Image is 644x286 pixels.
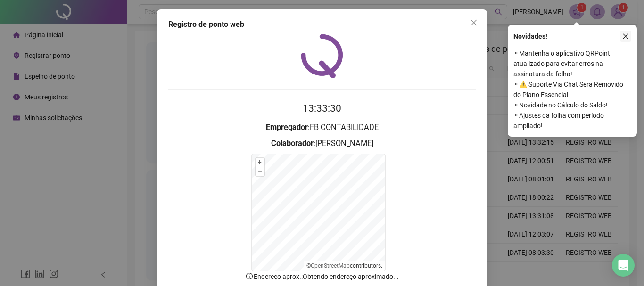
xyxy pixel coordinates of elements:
[470,19,478,26] span: close
[513,48,631,79] span: ⚬ Mantenha o aplicativo QRPoint atualizado para evitar erros na assinatura da folha!
[301,34,343,78] img: QRPoint
[622,33,629,40] span: close
[256,167,264,176] button: –
[168,122,476,134] h3: : FB CONTABILIDADE
[245,272,254,280] span: info-circle
[612,254,635,277] div: Open Intercom Messenger
[271,139,314,148] strong: Colaborador
[513,79,631,100] span: ⚬ ⚠️ Suporte Via Chat Será Removido do Plano Essencial
[168,138,476,150] h3: : [PERSON_NAME]
[466,15,481,30] button: Close
[513,100,631,110] span: ⚬ Novidade no Cálculo do Saldo!
[513,31,547,41] span: Novidades !
[303,103,341,114] time: 13:33:30
[168,19,476,30] div: Registro de ponto web
[306,262,382,269] li: © contributors.
[513,110,631,131] span: ⚬ Ajustes da folha com período ampliado!
[168,271,476,282] p: Endereço aprox. : Obtendo endereço aproximado...
[311,262,350,269] a: OpenStreetMap
[256,158,264,167] button: +
[266,123,308,132] strong: Empregador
